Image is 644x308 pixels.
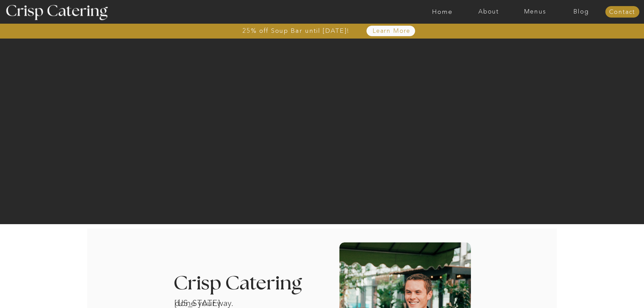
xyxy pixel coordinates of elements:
a: Home [419,8,466,15]
a: Blog [558,8,604,15]
a: 25% off Soup Bar until [DATE]! [218,27,374,34]
h1: [US_STATE] catering [174,297,245,306]
a: Menus [512,8,558,15]
h3: Crisp Catering [173,274,319,294]
a: Learn More [357,28,426,34]
a: About [466,8,512,15]
a: Contact [605,9,639,16]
